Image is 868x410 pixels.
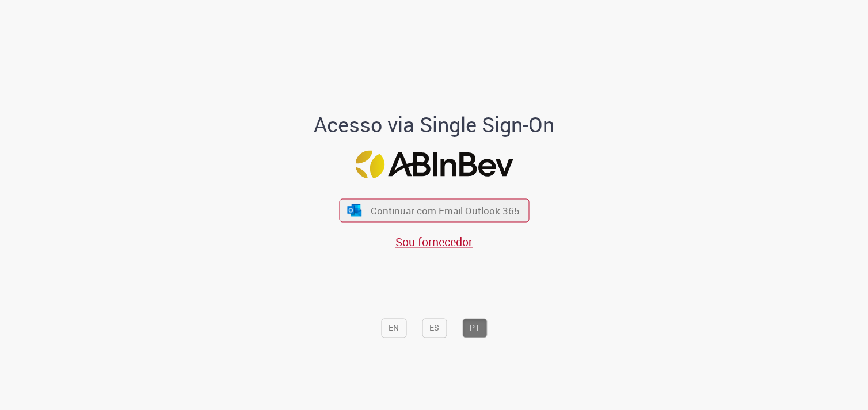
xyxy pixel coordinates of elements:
[371,204,520,217] span: Continuar com Email Outlook 365
[395,235,473,250] a: Sou fornecedor
[422,319,447,338] button: ES
[355,150,513,178] img: Logo ABInBev
[339,198,529,222] button: ícone Azure/Microsoft 360 Continuar com Email Outlook 365
[462,319,487,338] button: PT
[381,319,406,338] button: EN
[347,204,363,216] img: ícone Azure/Microsoft 360
[275,114,594,137] h1: Acesso via Single Sign-On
